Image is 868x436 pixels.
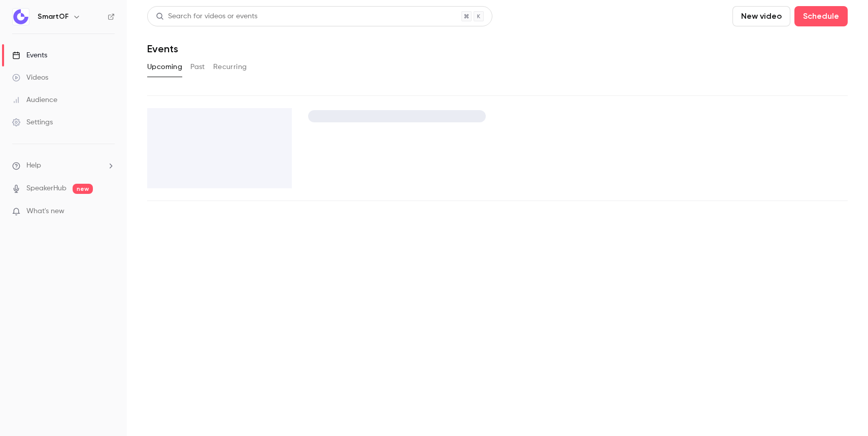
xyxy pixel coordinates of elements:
div: Events [12,50,47,60]
span: new [73,184,93,194]
button: New video [732,6,790,26]
img: SmartOF [13,9,29,25]
button: Past [190,59,205,75]
button: Schedule [794,6,848,26]
li: help-dropdown-opener [12,160,115,171]
button: Recurring [213,59,247,75]
div: Settings [12,117,53,127]
div: Videos [12,73,48,83]
div: Search for videos or events [156,11,257,22]
a: SpeakerHub [26,183,66,194]
h6: SmartOF [38,12,69,22]
span: Help [26,160,41,171]
div: Audience [12,95,57,105]
button: Upcoming [147,59,182,75]
span: What's new [26,206,64,217]
h1: Events [147,43,178,55]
